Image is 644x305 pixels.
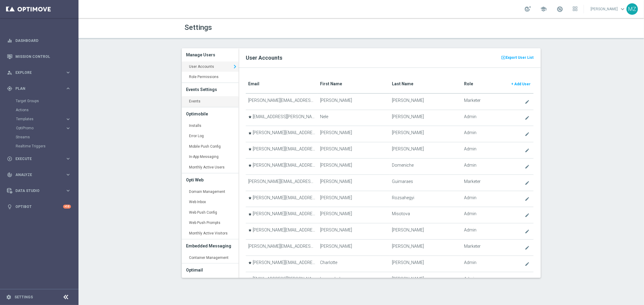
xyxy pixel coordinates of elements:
a: Container Management [182,253,239,263]
div: Explore [7,70,65,75]
div: Realtime Triggers [16,142,78,151]
div: Mission Control [7,54,71,59]
h3: Optimobile [186,107,234,121]
i: star [248,277,252,281]
span: school [540,6,547,12]
a: Target Groups [16,99,63,103]
td: [PERSON_NAME][EMAIL_ADDRESS][PERSON_NAME][DOMAIN_NAME] [246,126,318,142]
td: [PERSON_NAME] [318,158,389,175]
div: +10 [63,205,71,209]
div: person_search Explore keyboard_arrow_right [7,70,71,75]
span: Admin [464,114,476,119]
a: Domain Management [182,187,239,197]
div: Data Studio [7,188,65,193]
td: Domeniche [390,158,462,175]
span: Explore [15,71,65,74]
td: [PERSON_NAME] [390,256,462,272]
i: create [525,132,530,137]
span: Export User List [506,54,533,61]
translate: Last Name [392,81,414,86]
td: [PERSON_NAME] [390,272,462,288]
button: Data Studio keyboard_arrow_right [7,188,71,193]
div: Templates keyboard_arrow_right [16,117,71,121]
span: Admin [464,211,476,216]
td: Inmaculada [318,272,389,288]
i: keyboard_arrow_right [65,188,71,193]
td: [EMAIL_ADDRESS][PERSON_NAME][DOMAIN_NAME] [246,272,318,288]
i: create [525,148,530,153]
i: person_search [7,70,12,75]
td: Charlotte [318,256,389,272]
span: OptiPromo [16,126,59,130]
i: keyboard_arrow_right [65,172,71,178]
div: Templates [16,115,78,124]
div: Target Groups [16,96,78,105]
i: create [525,164,530,169]
div: lightbulb Optibot +10 [7,204,71,209]
i: keyboard_arrow_right [231,62,239,71]
td: [PERSON_NAME] [318,142,389,159]
i: keyboard_arrow_right [65,116,71,122]
i: star [248,228,252,232]
button: play_circle_outline Execute keyboard_arrow_right [7,156,71,161]
a: Realtime Triggers [16,144,63,149]
span: Admin [464,146,476,152]
td: [PERSON_NAME][EMAIL_ADDRESS][PERSON_NAME][DOMAIN_NAME] [246,239,318,256]
i: star [248,164,252,167]
i: settings [6,294,11,300]
td: [PERSON_NAME] [318,126,389,142]
span: Marketer [464,98,481,103]
i: lightbulb [7,204,12,209]
div: Streams [16,133,78,142]
i: keyboard_arrow_right [65,70,71,75]
td: [PERSON_NAME] [390,126,462,142]
div: OptiPromo [16,124,78,133]
td: [PERSON_NAME][EMAIL_ADDRESS][PERSON_NAME][DOMAIN_NAME] [246,142,318,159]
div: MZ [626,3,638,15]
span: Admin [464,163,476,168]
td: [PERSON_NAME] [318,223,389,240]
a: User Accounts [182,61,239,72]
i: present_to_all [501,55,506,61]
i: star [248,261,252,265]
td: [PERSON_NAME] [318,191,389,207]
td: Misotova [390,207,462,223]
h3: Events Settings [186,83,234,96]
td: [PERSON_NAME] [390,110,462,126]
i: create [525,197,530,201]
a: Web Push Prompts [182,218,239,228]
i: gps_fixed [7,86,12,91]
td: [PERSON_NAME][EMAIL_ADDRESS][PERSON_NAME][DOMAIN_NAME] [246,93,318,110]
td: [PERSON_NAME][EMAIL_ADDRESS][PERSON_NAME][DOMAIN_NAME] [246,175,318,191]
h3: Manage Users [186,48,234,61]
td: [PERSON_NAME] [390,142,462,159]
i: star [248,115,252,119]
a: Web Inbox [182,197,239,208]
button: equalizer Dashboard [7,38,71,43]
td: Rozsahegyi [390,191,462,207]
i: keyboard_arrow_right [65,125,71,131]
td: Guimaraes [390,175,462,191]
button: OptiPromo keyboard_arrow_right [16,126,71,130]
i: star [248,131,252,135]
td: [PERSON_NAME][EMAIL_ADDRESS][PERSON_NAME][DOMAIN_NAME] [246,256,318,272]
a: Mobile Push Config [182,141,239,152]
i: create [525,278,530,282]
td: [PERSON_NAME][EMAIL_ADDRESS][PERSON_NAME][DOMAIN_NAME] [246,223,318,240]
translate: First Name [320,81,342,86]
td: [PERSON_NAME] [318,207,389,223]
td: [PERSON_NAME] [318,93,389,110]
td: [PERSON_NAME] [318,175,389,191]
button: gps_fixed Plan keyboard_arrow_right [7,86,71,91]
span: Admin [464,260,476,265]
span: Admin [464,276,476,281]
a: Optibot [15,199,63,215]
span: Add User [514,82,530,86]
button: track_changes Analyze keyboard_arrow_right [7,172,71,177]
td: [PERSON_NAME] [390,223,462,240]
div: Dashboard [7,33,71,49]
i: create [525,115,530,120]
